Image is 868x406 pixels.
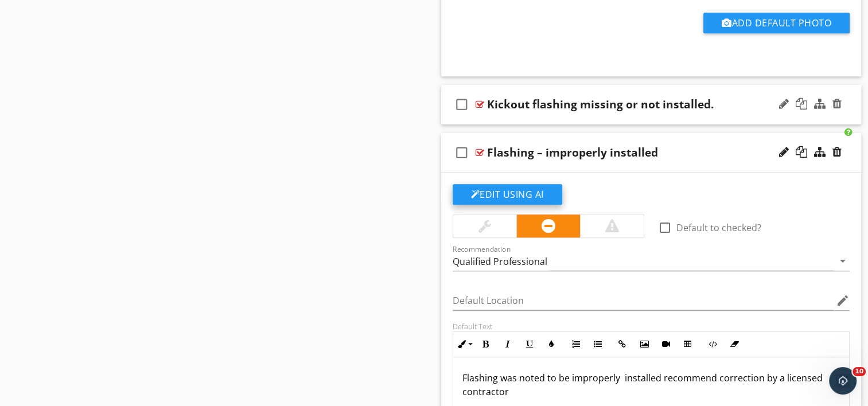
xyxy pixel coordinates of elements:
button: Colors [540,333,562,355]
i: arrow_drop_down [836,254,850,268]
button: Insert Table [677,333,699,355]
button: Italic (Ctrl+I) [497,333,519,355]
button: Ordered List [565,333,587,355]
label: Default to checked? [676,222,761,233]
div: Default Text [453,322,850,331]
div: Flashing – improperly installed [487,146,658,159]
span: 10 [853,367,866,376]
button: Underline (Ctrl+U) [519,333,540,355]
button: Inline Style [453,333,475,355]
button: Clear Formatting [723,333,745,355]
button: Bold (Ctrl+B) [475,333,497,355]
button: Insert Link (Ctrl+K) [612,333,633,355]
i: check_box_outline_blank [453,139,471,166]
p: Flashing was noted to be improperly installed recommend correction by a licensed contractor [462,371,840,399]
div: Qualified Professional [453,256,547,267]
button: Unordered List [587,333,609,355]
i: edit [836,294,850,307]
div: Kickout flashing missing or not installed. [487,97,714,111]
i: check_box_outline_blank [453,91,471,118]
input: Default Location [453,291,834,310]
button: Insert Image (Ctrl+P) [633,333,655,355]
iframe: Intercom live chat [829,367,857,395]
button: Insert Video [655,333,677,355]
button: Code View [702,333,723,355]
button: Add Default Photo [703,13,850,33]
button: Edit Using AI [453,184,562,205]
